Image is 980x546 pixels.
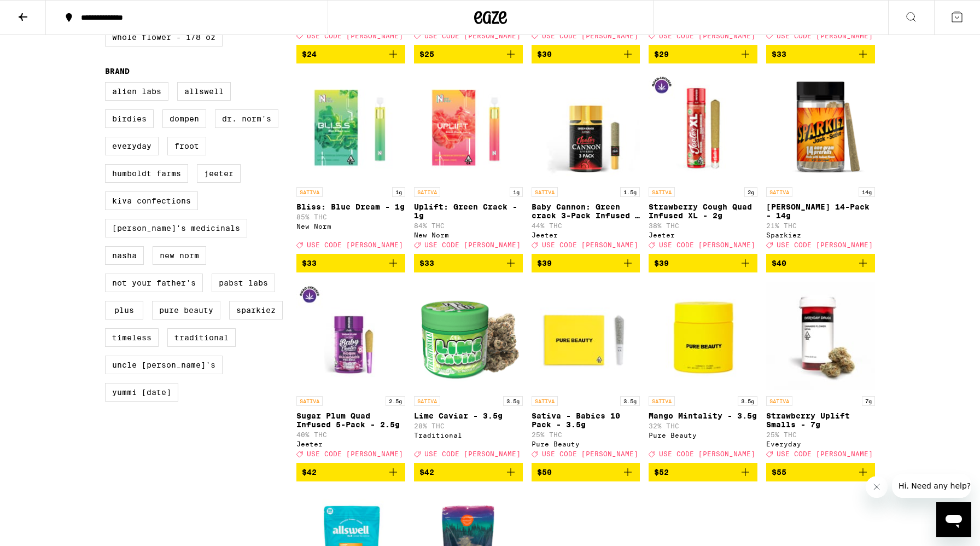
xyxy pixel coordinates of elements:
[296,431,405,438] p: 40% THC
[766,396,792,406] p: SATIVA
[766,411,875,429] p: Strawberry Uplift Smalls - 7g
[738,396,757,406] p: 3.5g
[424,241,521,248] span: USE CODE [PERSON_NAME]
[649,187,675,197] p: SATIVA
[766,463,875,481] button: Add to bag
[414,187,440,197] p: SATIVA
[766,431,875,438] p: 25% THC
[766,72,875,254] a: Open page for Jack 14-Pack - 14g from Sparkiez
[654,259,669,268] span: $39
[296,202,405,211] p: Bliss: Blue Dream - 1g
[105,109,154,128] label: Birdies
[414,422,523,429] p: 28% THC
[307,241,403,248] span: USE CODE [PERSON_NAME]
[212,274,275,292] label: Pabst Labs
[414,231,523,239] div: New Norm
[532,222,640,229] p: 44% THC
[419,468,434,477] span: $42
[162,109,206,128] label: Dompen
[649,281,757,391] img: Pure Beauty - Mango Mintality - 3.5g
[105,219,247,237] label: [PERSON_NAME]'s Medicinals
[620,396,640,406] p: 3.5g
[307,32,403,39] span: USE CODE [PERSON_NAME]
[862,396,875,406] p: 7g
[542,32,638,39] span: USE CODE [PERSON_NAME]
[659,241,755,248] span: USE CODE [PERSON_NAME]
[392,187,405,197] p: 1g
[105,164,188,183] label: Humboldt Farms
[772,259,786,268] span: $40
[659,32,755,39] span: USE CODE [PERSON_NAME]
[537,468,552,477] span: $50
[892,474,971,498] iframe: Message from company
[105,191,198,210] label: Kiva Confections
[296,187,323,197] p: SATIVA
[766,72,875,182] img: Sparkiez - Jack 14-Pack - 14g
[537,259,552,268] span: $39
[510,187,523,197] p: 1g
[414,411,523,420] p: Lime Caviar - 3.5g
[424,450,521,457] span: USE CODE [PERSON_NAME]
[414,45,523,63] button: Add to bag
[105,356,223,374] label: Uncle [PERSON_NAME]'s
[414,72,523,254] a: Open page for Uplift: Green Crack - 1g from New Norm
[542,450,638,457] span: USE CODE [PERSON_NAME]
[654,468,669,477] span: $52
[766,254,875,272] button: Add to bag
[296,213,405,220] p: 85% THC
[532,440,640,448] div: Pure Beauty
[649,422,757,429] p: 32% THC
[542,241,638,248] span: USE CODE [PERSON_NAME]
[777,450,873,457] span: USE CODE [PERSON_NAME]
[414,463,523,481] button: Add to bag
[659,450,755,457] span: USE CODE [PERSON_NAME]
[503,396,523,406] p: 3.5g
[766,440,875,448] div: Everyday
[414,432,523,439] div: Traditional
[766,202,875,220] p: [PERSON_NAME] 14-Pack - 14g
[649,45,757,63] button: Add to bag
[744,187,757,197] p: 2g
[296,281,405,463] a: Open page for Sugar Plum Quad Infused 5-Pack - 2.5g from Jeeter
[414,202,523,220] p: Uplift: Green Crack - 1g
[537,50,552,59] span: $30
[766,281,875,463] a: Open page for Strawberry Uplift Smalls - 7g from Everyday
[414,281,523,463] a: Open page for Lime Caviar - 3.5g from Traditional
[105,383,178,402] label: Yummi [DATE]
[532,72,640,182] img: Jeeter - Baby Cannon: Green crack 3-Pack Infused - 1.5g
[215,109,278,128] label: Dr. Norm's
[532,281,640,463] a: Open page for Sativa - Babies 10 Pack - 3.5g from Pure Beauty
[777,32,873,39] span: USE CODE [PERSON_NAME]
[197,164,241,183] label: Jeeter
[105,328,159,347] label: Timeless
[105,82,168,101] label: Alien Labs
[532,45,640,63] button: Add to bag
[296,281,405,391] img: Jeeter - Sugar Plum Quad Infused 5-Pack - 2.5g
[772,50,786,59] span: $33
[302,468,317,477] span: $42
[654,50,669,59] span: $29
[296,440,405,448] div: Jeeter
[177,82,231,101] label: Allswell
[532,72,640,254] a: Open page for Baby Cannon: Green crack 3-Pack Infused - 1.5g from Jeeter
[302,50,317,59] span: $24
[414,254,523,272] button: Add to bag
[414,396,440,406] p: SATIVA
[296,463,405,481] button: Add to bag
[152,301,220,320] label: Pure Beauty
[649,254,757,272] button: Add to bag
[866,476,888,498] iframe: Close message
[532,254,640,272] button: Add to bag
[532,396,558,406] p: SATIVA
[532,411,640,429] p: Sativa - Babies 10 Pack - 3.5g
[296,72,405,182] img: New Norm - Bliss: Blue Dream - 1g
[936,502,971,537] iframe: Button to launch messaging window
[307,450,403,457] span: USE CODE [PERSON_NAME]
[649,396,675,406] p: SATIVA
[766,45,875,63] button: Add to bag
[649,202,757,220] p: Strawberry Cough Quad Infused XL - 2g
[105,137,159,155] label: Everyday
[105,301,143,320] label: PLUS
[302,259,317,268] span: $33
